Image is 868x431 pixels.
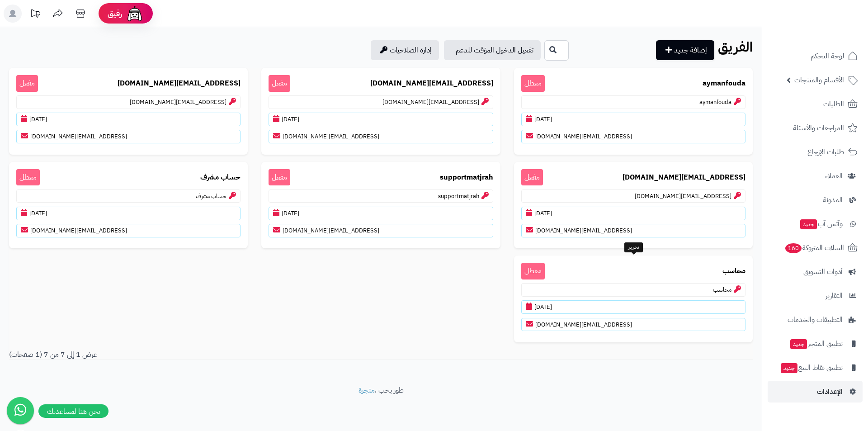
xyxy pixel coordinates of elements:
span: جديد [800,219,817,229]
p: [DATE] [269,207,493,220]
p: [DATE] [521,113,745,126]
span: المدونة [823,194,843,206]
p: حساب مشرف [16,189,241,203]
a: حساب مشرف معطلحساب مشرف[DATE][EMAIL_ADDRESS][DOMAIN_NAME] [9,162,248,249]
span: تطبيق نقاط البيع [780,361,843,374]
span: العملاء [825,170,843,182]
a: تطبيق نقاط البيعجديد [768,357,863,379]
p: [EMAIL_ADDRESS][DOMAIN_NAME] [269,95,493,109]
a: الإعدادات [768,381,863,403]
a: محاسب معطلمحاسب[DATE][EMAIL_ADDRESS][DOMAIN_NAME] [514,256,753,342]
p: [EMAIL_ADDRESS][DOMAIN_NAME] [521,189,745,203]
span: مفعل [521,169,543,186]
p: محاسب [521,283,745,297]
span: مفعل [269,169,290,186]
span: وآتس آب [799,218,843,230]
b: حساب مشرف [200,172,241,183]
p: [EMAIL_ADDRESS][DOMAIN_NAME] [269,224,493,237]
span: التقارير [826,289,843,302]
b: [EMAIL_ADDRESS][DOMAIN_NAME] [623,172,745,183]
a: التقارير [768,285,863,307]
a: السلات المتروكة160 [768,237,863,259]
a: [EMAIL_ADDRESS][DOMAIN_NAME] مفعل[EMAIL_ADDRESS][DOMAIN_NAME][DATE][EMAIL_ADDRESS][DOMAIN_NAME] [514,162,753,249]
a: العملاء [768,165,863,187]
a: أدوات التسويق [768,261,863,283]
a: [EMAIL_ADDRESS][DOMAIN_NAME] مفعل[EMAIL_ADDRESS][DOMAIN_NAME][DATE][EMAIL_ADDRESS][DOMAIN_NAME] [9,68,248,155]
p: [DATE] [16,113,241,126]
b: [EMAIL_ADDRESS][DOMAIN_NAME] [118,78,241,89]
a: وآتس آبجديد [768,213,863,235]
span: جديد [781,363,797,373]
span: لوحة التحكم [811,50,844,62]
span: جديد [790,339,807,349]
a: إضافة جديد [656,40,714,60]
span: معطل [521,263,545,279]
p: [DATE] [269,113,493,126]
b: [EMAIL_ADDRESS][DOMAIN_NAME] [370,78,493,89]
p: [EMAIL_ADDRESS][DOMAIN_NAME] [269,130,493,143]
a: متجرة [359,385,375,396]
img: ai-face.png [126,5,144,23]
p: [DATE] [16,207,241,220]
p: supportmatjrah [269,189,493,203]
p: [DATE] [521,207,745,220]
a: [EMAIL_ADDRESS][DOMAIN_NAME] مفعل[EMAIL_ADDRESS][DOMAIN_NAME][DATE][EMAIL_ADDRESS][DOMAIN_NAME] [261,68,500,155]
span: مفعل [16,75,38,92]
span: تطبيق المتجر [789,337,843,350]
div: تحرير [624,242,643,252]
p: [EMAIL_ADDRESS][DOMAIN_NAME] [16,130,241,143]
p: [EMAIL_ADDRESS][DOMAIN_NAME] [521,130,745,143]
b: الفريق [718,37,753,57]
span: الأقسام والمنتجات [794,74,844,86]
p: [EMAIL_ADDRESS][DOMAIN_NAME] [16,95,241,109]
span: الطلبات [823,98,844,110]
b: supportmatjrah [440,172,493,183]
span: الإعدادات [817,385,843,398]
a: supportmatjrah مفعلsupportmatjrah[DATE][EMAIL_ADDRESS][DOMAIN_NAME] [261,162,500,249]
span: 160 [785,243,802,253]
a: تفعيل الدخول المؤقت للدعم [444,40,541,60]
b: محاسب [722,266,745,276]
span: طلبات الإرجاع [807,146,844,158]
span: مفعل [269,75,290,92]
a: طلبات الإرجاع [768,141,863,163]
b: aymanfouda [703,78,745,89]
p: [EMAIL_ADDRESS][DOMAIN_NAME] [521,224,745,237]
img: logo-2.png [807,23,859,42]
span: معطل [521,75,545,92]
div: عرض 1 إلى 7 من 7 (1 صفحات) [2,350,381,360]
p: [EMAIL_ADDRESS][DOMAIN_NAME] [521,318,745,332]
span: السلات المتروكة [784,242,844,254]
a: الطلبات [768,93,863,115]
a: تحديثات المنصة [24,5,47,25]
span: أدوات التسويق [803,265,843,278]
a: تطبيق المتجرجديد [768,333,863,355]
span: معطل [16,169,40,186]
a: المدونة [768,189,863,211]
p: aymanfouda [521,95,745,109]
span: رفيق [108,8,122,19]
a: لوحة التحكم [768,45,863,67]
a: aymanfouda معطلaymanfouda[DATE][EMAIL_ADDRESS][DOMAIN_NAME] [514,68,753,155]
a: إدارة الصلاحيات [371,40,439,60]
span: التطبيقات والخدمات [788,313,843,326]
p: [DATE] [521,300,745,314]
span: المراجعات والأسئلة [793,122,844,134]
a: التطبيقات والخدمات [768,309,863,331]
a: المراجعات والأسئلة [768,117,863,139]
p: [EMAIL_ADDRESS][DOMAIN_NAME] [16,224,241,237]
